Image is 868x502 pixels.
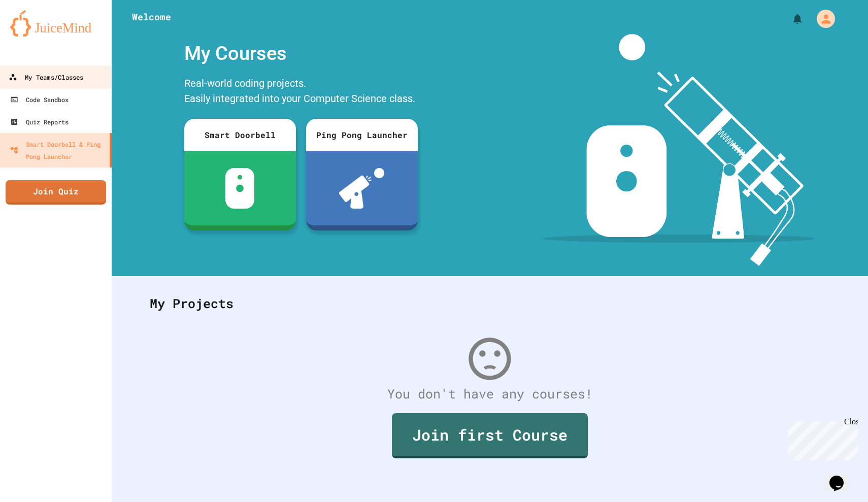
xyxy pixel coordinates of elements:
iframe: chat widget [784,417,858,460]
a: Join first Course [392,413,588,458]
img: sdb-white.svg [225,168,254,209]
img: logo-orange.svg [10,10,102,37]
div: My Teams/Classes [9,71,83,84]
div: My Notifications [773,10,806,27]
div: My Courses [179,34,423,73]
div: Ping Pong Launcher [306,119,418,151]
div: My Projects [140,284,840,323]
iframe: chat widget [825,461,858,492]
div: Smart Doorbell [184,119,296,151]
img: ppl-with-ball.png [339,168,384,209]
div: Chat with us now!Close [4,4,70,64]
div: Quiz Reports [10,116,69,128]
div: Smart Doorbell & Ping Pong Launcher [10,138,106,162]
div: You don't have any courses! [140,384,840,404]
a: Join Quiz [6,180,106,205]
img: banner-image-my-projects.png [543,34,815,266]
div: Code Sandbox [10,93,69,106]
div: Real-world coding projects. Easily integrated into your Computer Science class. [179,73,423,111]
div: My Account [806,7,838,30]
